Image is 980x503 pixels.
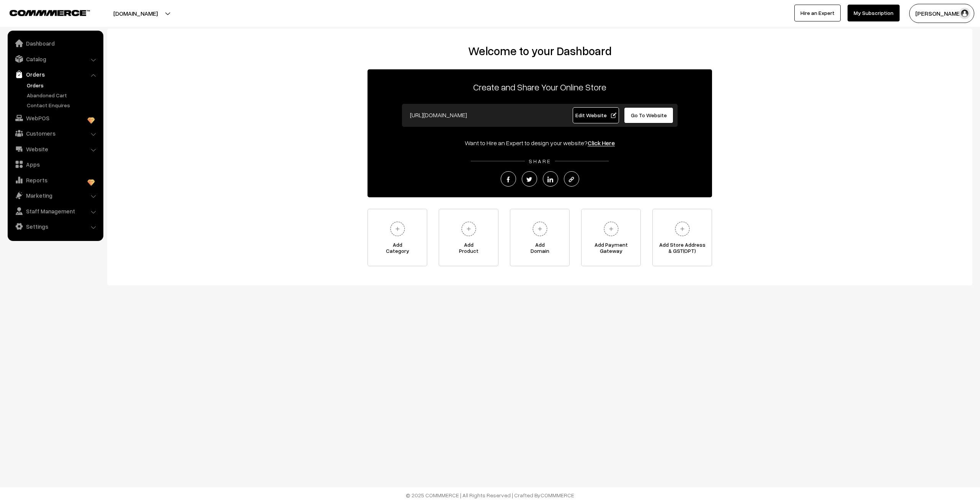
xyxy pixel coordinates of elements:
[25,91,101,99] a: Abandoned Cart
[10,204,101,218] a: Staff Management
[848,5,900,21] a: My Subscription
[581,209,641,266] a: Add PaymentGateway
[439,209,498,266] a: AddProduct
[672,218,693,239] img: plus.svg
[10,52,101,66] a: Catalog
[115,44,965,58] h2: Welcome to your Dashboard
[909,4,974,23] button: [PERSON_NAME]
[367,138,712,147] div: Want to Hire an Expert to design your website?
[529,218,550,239] img: plus.svg
[794,5,841,21] a: Hire an Expert
[87,4,185,23] button: [DOMAIN_NAME]
[525,158,555,164] span: SHARE
[575,112,616,118] span: Edit Website
[601,218,622,239] img: plus.svg
[10,188,101,202] a: Marketing
[10,157,101,171] a: Apps
[10,36,101,50] a: Dashboard
[10,142,101,156] a: Website
[367,209,427,266] a: AddCategory
[367,80,712,94] p: Create and Share Your Online Store
[510,242,569,257] span: Add Domain
[368,242,427,257] span: Add Category
[387,218,408,239] img: plus.svg
[25,81,101,89] a: Orders
[10,126,101,140] a: Customers
[10,220,101,233] a: Settings
[653,242,712,257] span: Add Store Address & GST(OPT)
[652,209,712,266] a: Add Store Address& GST(OPT)
[439,242,498,257] span: Add Product
[573,107,619,123] a: Edit Website
[510,209,570,266] a: AddDomain
[25,101,101,109] a: Contact Enquires
[588,139,615,147] a: Click Here
[10,8,77,17] a: COMMMERCE
[10,67,101,81] a: Orders
[631,112,667,118] span: Go To Website
[959,8,970,19] img: user
[624,107,673,123] a: Go To Website
[10,111,101,125] a: WebPOS
[458,218,479,239] img: plus.svg
[10,10,90,16] img: COMMMERCE
[541,492,574,498] a: COMMMERCE
[581,242,640,257] span: Add Payment Gateway
[10,173,101,187] a: Reports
